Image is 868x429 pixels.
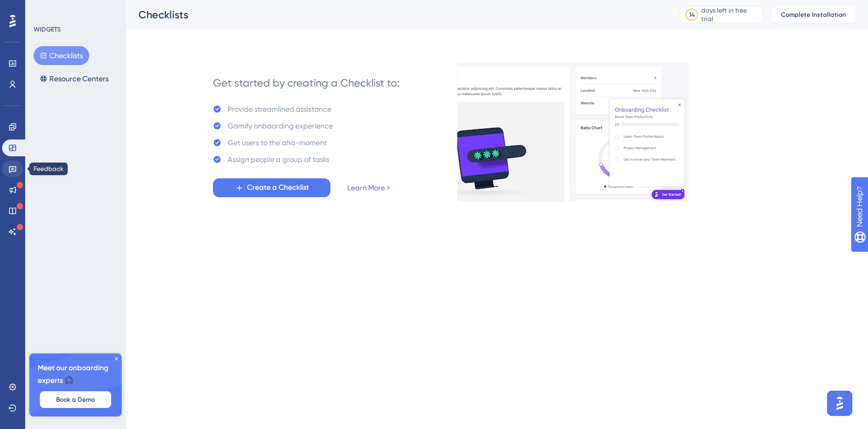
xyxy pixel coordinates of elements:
[247,181,309,194] span: Create a Checklist
[213,178,330,197] button: Create a Checklist
[56,395,95,404] span: Book a Demo
[781,10,846,19] span: Complete Installation
[40,391,111,408] button: Book a Demo
[347,181,390,194] a: Learn More >
[701,6,759,23] div: days left in free trial
[771,6,855,23] button: Complete Installation
[34,46,89,65] button: Checklists
[228,136,327,149] div: Get users to the aha-moment
[213,76,400,90] div: Get started by creating a Checklist to:
[228,103,331,115] div: Provide streamlined assistance
[457,62,689,202] img: e28e67207451d1beac2d0b01ddd05b56.gif
[228,153,329,166] div: Assign people a group of tasks
[138,7,653,22] div: Checklists
[34,69,115,88] button: Resource Centers
[25,3,66,15] span: Need Help?
[228,120,333,132] div: Gamify onbaording experience
[38,362,113,387] span: Meet our onboarding experts 🎧
[824,388,855,419] iframe: UserGuiding AI Assistant Launcher
[689,10,695,19] div: 14
[34,25,61,34] div: WIDGETS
